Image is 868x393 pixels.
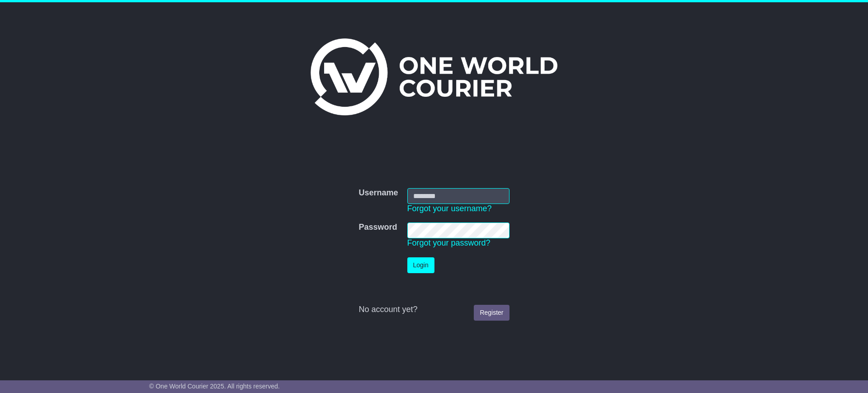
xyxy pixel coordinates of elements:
label: Username [359,188,398,198]
a: Register [474,305,509,321]
label: Password [359,223,397,232]
span: © One World Courier 2025. All rights reserved. [149,383,280,390]
div: No account yet? [359,305,509,315]
a: Forgot your username? [407,204,492,213]
a: Forgot your password? [407,238,491,247]
button: Login [407,257,434,273]
img: One World [311,38,557,115]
